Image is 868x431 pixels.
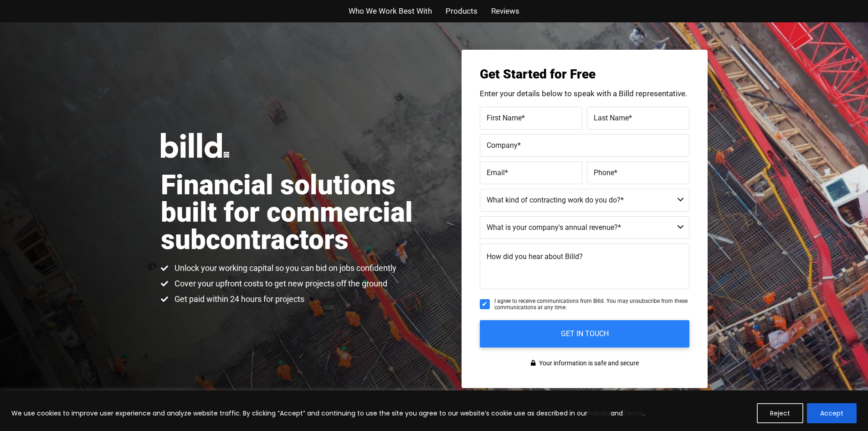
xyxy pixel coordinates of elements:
[480,299,490,309] input: I agree to receive communications from Billd. You may unsubscribe from these communications at an...
[491,5,519,18] a: Reviews
[487,168,505,177] span: Email
[480,320,689,348] input: GET IN TOUCH
[587,409,611,418] a: Policies
[494,298,689,311] span: I agree to receive communications from Billd. You may unsubscribe from these communications at an...
[487,252,583,261] span: How did you hear about Billd?
[537,357,639,370] span: Your information is safe and secure
[349,5,432,18] a: Who We Work Best With
[11,408,645,419] p: We use cookies to improve user experience and analyze website traffic. By clicking “Accept” and c...
[172,294,304,305] span: Get paid within 24 hours for projects
[594,168,614,177] span: Phone
[480,90,689,98] p: Enter your details below to speak with a Billd representative.
[172,278,387,289] span: Cover your upfront costs to get new projects off the ground
[487,140,518,149] span: Company
[807,403,857,423] button: Accept
[623,409,643,418] a: Terms
[594,113,629,122] span: Last Name
[161,171,434,254] h1: Financial solutions built for commercial subcontractors
[757,403,803,423] button: Reject
[480,68,689,81] h3: Get Started for Free
[446,5,478,18] a: Products
[487,113,522,122] span: First Name
[172,263,396,274] span: Unlock your working capital so you can bid on jobs confidently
